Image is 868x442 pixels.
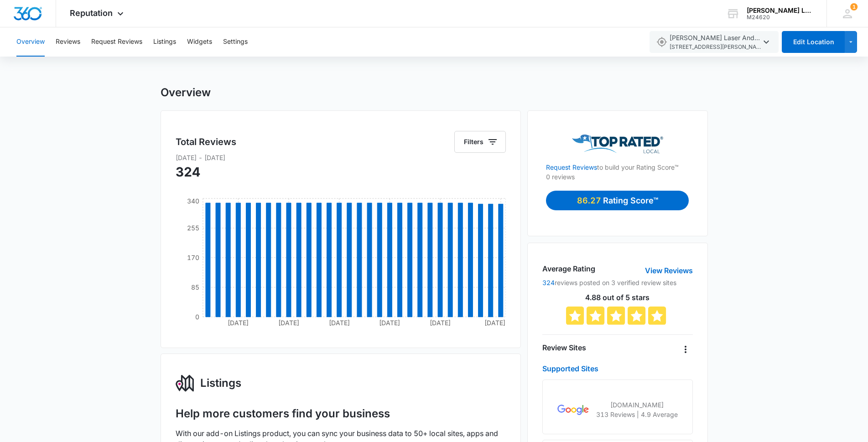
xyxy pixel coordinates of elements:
button: [PERSON_NAME] Laser And Salon[STREET_ADDRESS][PERSON_NAME][PERSON_NAME],[GEOGRAPHIC_DATA],TN [650,31,779,53]
tspan: [DATE] [430,319,451,327]
button: Settings [223,27,248,57]
tspan: [DATE] [278,319,299,327]
p: [DOMAIN_NAME] [596,400,678,410]
button: Request Reviews [91,27,142,57]
button: Filters [454,131,506,153]
span: Reputation [70,8,113,18]
p: 0 reviews [546,172,689,182]
span: 1 [850,3,858,10]
span: 324 [176,164,200,180]
p: Rating Score™ [603,194,658,207]
tspan: [DATE] [379,319,400,327]
h3: Listings [200,375,241,391]
img: Top Rated Local Logo [572,135,663,153]
tspan: [DATE] [484,319,505,327]
tspan: 255 [187,224,199,232]
button: Overview [16,27,45,57]
button: Overflow Menu [678,342,693,357]
h4: Review Sites [542,342,586,353]
tspan: 170 [187,254,199,261]
h1: Help more customers find your business [176,407,390,421]
div: notifications count [850,3,858,10]
p: 86.27 [577,194,603,207]
span: [STREET_ADDRESS][PERSON_NAME][PERSON_NAME] , [GEOGRAPHIC_DATA] , TN [670,43,761,52]
div: account name [747,7,813,14]
tspan: [DATE] [228,319,249,327]
button: Widgets [187,27,212,57]
button: Listings [153,27,176,57]
p: 313 Reviews | 4.9 Average [596,410,678,419]
h5: Total Reviews [176,135,236,149]
div: account id [747,14,813,21]
p: [DATE] - [DATE] [176,153,506,162]
tspan: 0 [195,313,199,321]
tspan: [DATE] [329,319,350,327]
p: to build your Rating Score™ [546,153,689,172]
p: 4.88 out of 5 stars [542,294,692,301]
tspan: 340 [187,197,199,205]
tspan: 85 [191,283,199,291]
a: 324 [542,279,555,286]
button: Edit Location [782,31,845,53]
h4: Average Rating [542,263,595,274]
a: View Reviews [645,265,693,276]
h1: Overview [161,86,211,99]
p: reviews posted on 3 verified review sites [542,278,692,287]
span: [PERSON_NAME] Laser And Salon [670,33,761,52]
a: Supported Sites [542,364,598,373]
button: Reviews [56,27,80,57]
a: Request Reviews [546,163,597,171]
